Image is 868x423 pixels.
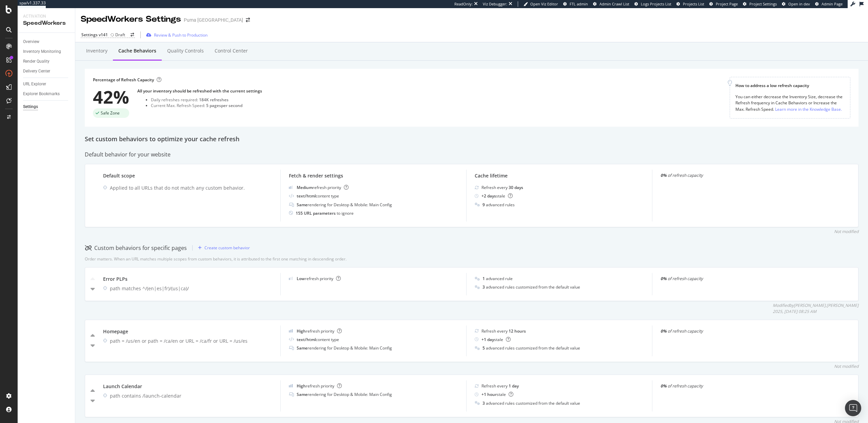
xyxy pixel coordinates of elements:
b: text/html [297,193,316,199]
b: Same [297,345,308,351]
div: Refresh every [481,328,526,334]
div: caret-down [91,397,95,404]
button: Create custom behavior [195,242,250,253]
div: Homepage [103,328,272,335]
div: rendering for Desktop & Mobile: Main Config [297,345,392,351]
b: Medium [297,185,313,190]
b: 30 days [509,185,523,190]
div: Applied to all URLs that do not match any custom behavior. [110,185,272,191]
div: Viz Debugger: [483,1,507,7]
div: rendering for Desktop & Mobile: Main Config [297,202,392,208]
strong: 0% [660,276,667,281]
div: Render Quality [23,58,50,65]
a: Open Viz Editor [524,1,558,7]
b: 5 [482,345,485,351]
div: Cache lifetime [475,172,644,179]
div: URL Explorer [23,81,46,88]
strong: 0% [660,172,667,178]
div: arrow-right-arrow-left [131,33,134,37]
strong: 0% [660,383,667,389]
div: advanced rules [482,202,515,208]
b: Same [297,202,308,208]
b: Same [297,392,308,397]
b: 1 [482,276,485,281]
a: Overview [23,38,70,45]
div: path = /us/en or path = /ca/en or URL = /ca/fr or URL = /us/es [110,338,272,344]
div: Settings [23,103,38,110]
div: success label [93,108,129,118]
div: Settings v141 [81,32,108,38]
div: of refresh capacity [660,383,830,389]
div: Puma [GEOGRAPHIC_DATA] [184,17,243,23]
div: refresh priority [297,328,342,334]
div: Delivery Center [23,68,50,75]
a: Inventory Monitoring [23,48,70,55]
div: content type [297,337,339,342]
a: Open in dev [782,1,810,7]
a: Explorer Bookmarks [23,90,70,98]
div: rendering for Desktop & Mobile: Main Config [297,392,392,397]
div: Control Center [215,47,248,54]
div: content type [297,193,339,199]
div: Default scope [103,172,272,179]
div: refresh priority [297,276,341,281]
img: Yo1DZTjnOBfEZTkXj00cav03WZSR3qnEnDcAAAAASUVORK5CYII= [289,277,293,280]
b: 1 day [509,383,519,389]
div: stale [481,337,511,342]
div: Refresh every [481,185,523,190]
b: High [297,383,306,389]
div: Review & Push to Production [154,32,208,38]
span: FTL admin [570,1,588,6]
div: 5 pages per second [206,103,242,108]
div: ReadOnly: [454,1,473,7]
div: SpeedWorkers Settings [81,14,181,25]
button: Review & Push to Production [143,29,208,40]
b: 9 [482,202,485,208]
div: Refresh every [481,383,519,389]
div: Explorer Bookmarks [23,90,60,98]
div: All your inventory should be refreshed with the current settings [137,88,262,94]
b: 3 [482,400,485,406]
img: j32suk7ufU7viAAAAAElFTkSuQmCC [289,186,293,189]
div: Inventory [86,47,107,54]
a: Project Settings [743,1,777,7]
div: Error PLPs [103,276,272,282]
div: Inventory Monitoring [23,48,61,55]
div: caret-down [91,285,95,292]
div: You can either decrease the Inventory Size, decrease the Refresh frequency in Cache Behaviors or ... [735,94,845,112]
b: text/html [297,337,316,342]
div: of refresh capacity [660,328,830,334]
b: + 1 day [481,337,494,342]
div: arrow-right-arrow-left [246,18,250,22]
div: Order matters. When an URL matches multiple scopes from custom behaviors, it is attributed to the... [85,256,347,262]
span: Project Page [716,1,738,6]
b: 12 hours [509,328,526,334]
span: Admin Page [822,1,843,6]
div: How to address a low refresh capacity [735,83,845,88]
div: Overview [23,38,39,45]
div: of refresh capacity [660,276,830,281]
b: 3 [482,284,485,290]
div: Set custom behaviors to optimize your cache refresh [85,135,859,144]
strong: 0% [660,328,667,334]
a: Learn more in the Knowledge Base. [775,106,842,113]
img: cRr4yx4cyByr8BeLxltRlzBPIAAAAAElFTkSuQmCC [289,329,293,333]
img: cRr4yx4cyByr8BeLxltRlzBPIAAAAAElFTkSuQmCC [289,384,293,387]
div: Default behavior for your website [85,151,859,158]
span: Projects List [683,1,704,6]
a: Admin Page [815,1,843,7]
a: FTL admin [563,1,588,7]
div: 184K refreshes [199,97,229,103]
div: advanced rules customized from the default value [482,284,580,290]
div: to ignore [296,210,354,216]
div: Percentage of Refresh Capacity [93,77,161,83]
div: Custom behaviors for specific pages [85,244,187,252]
div: path contains /launch-calendar [110,393,272,399]
a: Delivery Center [23,68,70,75]
a: Admin Crawl List [593,1,629,7]
b: 155 URL parameters [296,210,337,216]
b: + 2 days [481,193,496,199]
div: Activation [23,14,70,19]
div: caret-down [91,342,95,349]
div: path matches ^/(en|es|fr)/(us|ca)/ [110,285,272,292]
